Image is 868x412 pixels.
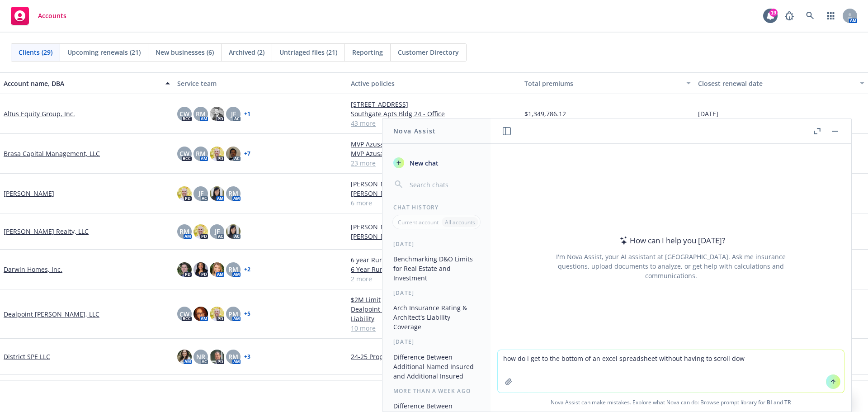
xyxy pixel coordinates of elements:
span: RM [196,109,206,118]
img: photo [177,186,192,201]
span: JF [231,109,236,118]
a: [PERSON_NAME] Realty, LLC - General Liability [351,232,517,241]
div: I'm Nova Assist, your AI assistant at [GEOGRAPHIC_DATA]. Ask me insurance questions, upload docum... [544,252,798,280]
div: Account name, DBA [4,79,160,88]
span: RM [196,149,206,158]
span: [DATE] [698,109,718,118]
img: photo [193,224,208,239]
a: 23 more [351,158,517,168]
a: [PERSON_NAME] Realty, LLC - Commercial Property [351,222,517,232]
div: Closest renewal date [698,79,854,88]
span: RM [179,227,189,236]
a: District SPE LLC [4,352,50,361]
span: RM [228,265,238,274]
img: photo [210,307,224,321]
div: [DATE] [382,338,491,346]
button: Total premiums [521,72,694,94]
a: 6 more [351,198,517,208]
span: CW [179,149,189,158]
a: + 7 [244,151,250,156]
span: Customer Directory [398,47,459,57]
button: Closest renewal date [694,72,868,94]
button: Service team [174,72,347,94]
a: 10 more [351,323,517,333]
img: photo [177,262,192,277]
img: photo [210,147,224,161]
a: Dealpoint [PERSON_NAME], LLC [4,309,99,319]
span: CW [179,309,189,319]
h1: Nova Assist [393,126,436,136]
a: 6 year Run Off [351,255,517,265]
img: photo [210,107,224,121]
a: + 2 [244,267,250,272]
img: photo [177,350,192,364]
a: + 5 [244,311,250,317]
a: [STREET_ADDRESS] [351,99,517,109]
a: TR [784,398,791,406]
span: JF [215,227,220,236]
a: Darwin Homes, Inc. [4,265,62,274]
a: 6 Year Run Off [351,265,517,274]
span: Untriaged files (21) [279,47,337,57]
span: Archived (2) [229,47,264,57]
img: photo [193,262,208,277]
a: MVP Azusa Foothill LLC | Excess $1M x $5M [351,139,517,149]
span: New chat [408,158,439,168]
a: Search [801,7,819,25]
span: PM [228,309,238,319]
span: Accounts [38,12,66,19]
div: Chat History [382,204,491,211]
span: Nova Assist can make mistakes. Explore what Nova can do: Browse prompt library for and [494,393,848,412]
span: NR [196,352,205,361]
span: CW [179,109,189,118]
a: Dealpoint [PERSON_NAME], LLC - General Partnership Liability [351,304,517,323]
span: JF [198,189,203,198]
p: Current account [398,218,439,226]
input: Search chats [408,178,480,191]
a: BI [767,398,772,406]
span: $1,349,786.12 [524,109,566,118]
button: New chat [390,155,483,171]
span: Reporting [352,47,383,57]
div: [DATE] [382,240,491,248]
button: Benchmarking D&O Limits for Real Estate and Investment [390,251,483,285]
a: MVP Azusa Foothill LLC [351,149,517,158]
img: photo [210,262,224,277]
a: 43 more [351,118,517,128]
a: Report a Bug [780,7,798,25]
div: [DATE] [382,289,491,297]
a: + 3 [244,354,250,360]
a: + 1 [244,111,250,117]
a: 2 more [351,274,517,284]
p: All accounts [445,218,475,226]
div: Service team [177,79,344,88]
span: RM [228,352,238,361]
button: Active policies [347,72,521,94]
a: $2M Limit [351,295,517,304]
a: 24-25 Property & GL (District SPE LLC) [351,352,517,361]
div: Active policies [351,79,517,88]
img: photo [226,147,241,161]
a: Altus Equity Group, Inc. [4,109,75,118]
span: Clients (29) [19,47,52,57]
a: [PERSON_NAME] Realty, LLC [4,227,89,236]
span: Upcoming renewals (21) [67,47,141,57]
button: Arch Insurance Rating & Architect's Liability Coverage [390,300,483,334]
button: Difference Between Additional Named Insured and Additional Insured [390,350,483,384]
span: RM [228,189,238,198]
img: photo [226,224,241,239]
img: photo [210,350,224,364]
textarea: how do i get to the bottom of an excel spreadsheet without having to scroll do [498,350,844,393]
div: How can I help you [DATE]? [617,235,725,246]
img: photo [210,186,224,201]
a: [PERSON_NAME] - Commercial Package [351,189,517,198]
a: Brasa Capital Management, LLC [4,149,100,158]
span: New businesses (6) [156,47,214,57]
a: Southgate Apts Bldg 24 - Office [351,109,517,118]
div: More than a week ago [382,387,491,395]
a: [PERSON_NAME] - Commercial Umbrella [351,179,517,189]
div: 19 [769,9,778,17]
a: Switch app [822,7,840,25]
a: Accounts [7,3,70,28]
